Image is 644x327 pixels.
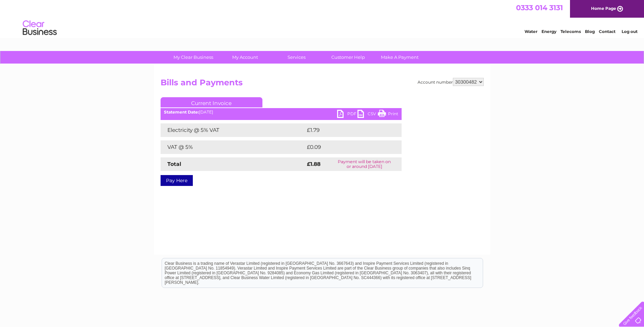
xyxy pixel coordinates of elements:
a: My Account [217,51,273,64]
a: Blog [585,29,595,34]
a: My Clear Business [165,51,221,64]
td: VAT @ 5% [161,140,305,154]
strong: Total [167,161,181,167]
div: [DATE] [161,110,402,115]
td: Payment will be taken on or around [DATE] [327,157,401,171]
td: Electricity @ 5% VAT [161,123,305,137]
a: Current Invoice [161,97,262,107]
a: Energy [541,29,556,34]
a: Water [525,29,537,34]
a: Customer Help [320,51,376,64]
td: £0.09 [305,140,386,154]
td: £1.79 [305,123,385,137]
a: Contact [599,29,615,34]
div: Clear Business is a trading name of Verastar Limited (registered in [GEOGRAPHIC_DATA] No. 3667643... [162,4,483,33]
a: 0333 014 3131 [516,3,563,12]
a: Pay Here [161,175,193,186]
a: Services [269,51,325,64]
b: Statement Date: [164,109,199,115]
a: Print [378,110,398,120]
a: Log out [622,29,638,34]
a: PDF [337,110,357,120]
a: Telecoms [560,29,581,34]
a: Make A Payment [372,51,428,64]
strong: £1.88 [307,161,320,167]
a: CSV [357,110,378,120]
div: Account number [418,78,484,86]
h2: Bills and Payments [161,78,484,91]
img: logo.png [22,18,57,38]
